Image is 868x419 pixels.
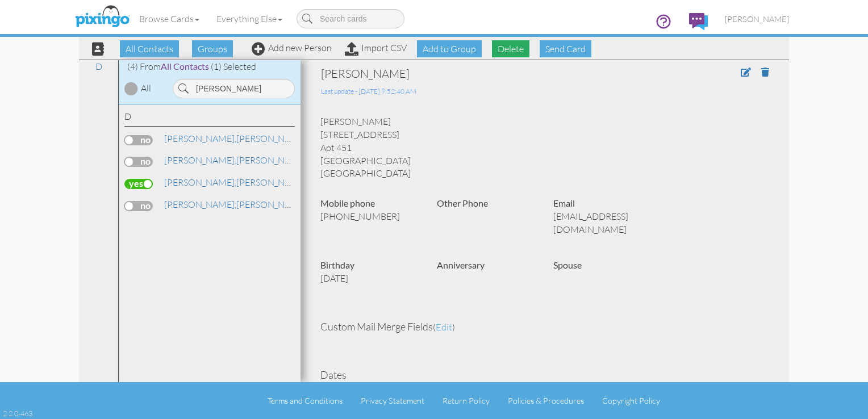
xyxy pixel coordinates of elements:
span: All Contacts [120,40,179,57]
a: Import CSV [345,42,407,53]
span: All Contacts [161,61,209,72]
p: [DATE] [320,272,420,285]
span: Add to Group [417,40,482,57]
span: [PERSON_NAME], [164,154,236,166]
h4: Dates [320,370,769,381]
p: [PHONE_NUMBER] [320,210,420,223]
strong: Email [553,198,575,208]
h4: Custom Mail Merge Fields [320,321,769,333]
strong: Birthday [320,259,354,270]
a: Everything Else [208,5,291,33]
span: edit [436,321,452,333]
strong: Anniversary [437,259,485,270]
strong: Other Phone [437,198,488,208]
span: Last update - [DATE] 9:52:40 AM [321,87,416,95]
a: Terms and Conditions [268,396,343,405]
span: [PERSON_NAME], [164,177,236,188]
span: (1) Selected [211,61,256,72]
img: pixingo logo [72,3,132,31]
span: [PERSON_NAME], [164,199,236,210]
a: Copyright Policy [602,396,660,405]
a: Return Policy [443,396,490,405]
span: Groups [192,40,233,57]
a: Browse Cards [131,5,208,33]
a: [PERSON_NAME] [716,5,798,33]
a: D [90,60,108,73]
a: Add new Person [252,42,332,53]
a: Privacy Statement [361,396,424,405]
a: [PERSON_NAME] [163,153,308,167]
div: (4) From [119,60,301,73]
strong: Mobile phone [320,198,375,208]
span: [PERSON_NAME] [725,14,789,24]
a: [PERSON_NAME] [163,198,308,211]
p: [EMAIL_ADDRESS][DOMAIN_NAME] [553,210,653,236]
div: All [141,82,151,95]
div: D [124,110,295,127]
span: Delete [492,40,529,57]
div: 2.2.0-463 [3,408,32,418]
strong: Spouse [553,259,582,270]
div: [PERSON_NAME] [321,66,675,82]
span: Send Card [540,40,591,57]
a: [PERSON_NAME] [163,175,308,189]
span: [PERSON_NAME], [164,133,236,144]
a: [PERSON_NAME] [163,132,308,145]
span: ( ) [433,321,455,333]
div: [PERSON_NAME] [STREET_ADDRESS] Apt 451 [GEOGRAPHIC_DATA] [GEOGRAPHIC_DATA] [312,115,778,180]
img: comments.svg [689,13,708,30]
input: Search cards [297,9,404,28]
a: Policies & Procedures [508,396,584,405]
